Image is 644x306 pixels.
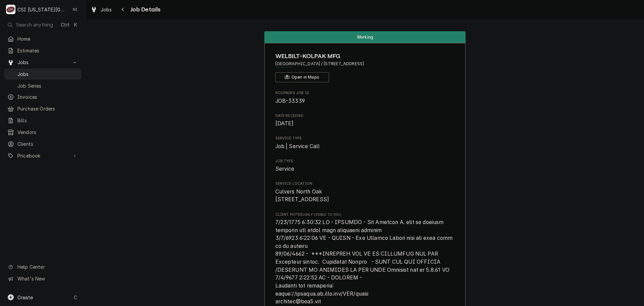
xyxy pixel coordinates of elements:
span: Invoices [17,93,78,100]
span: Pricebook [17,152,68,159]
span: Clients [17,140,78,147]
span: C [74,294,77,301]
a: Home [4,33,82,44]
span: Roopairs Job ID [275,90,455,96]
span: Vendors [17,129,78,136]
span: Home [17,35,78,42]
span: Job | Service Call [275,143,320,149]
div: NI [70,5,80,14]
span: JOB-33339 [275,98,305,104]
a: Clients [4,138,82,149]
div: CSI [US_STATE][GEOGRAPHIC_DATA] [17,6,67,13]
span: Job Type [275,165,455,173]
span: Date Received [275,120,455,128]
span: Service Type [275,136,455,141]
span: Service Location [275,188,455,204]
a: Go to Help Center [4,261,82,272]
span: Jobs [101,6,112,13]
span: Culvers North Oak [STREET_ADDRESS] [275,188,329,203]
span: Jobs [17,59,68,66]
div: C [6,5,15,14]
span: (Only Visible to You) [303,213,341,216]
a: Jobs [4,69,82,80]
a: Invoices [4,91,82,102]
span: Date Received [275,113,455,119]
div: Roopairs Job ID [275,90,455,105]
span: [DATE] [275,120,294,127]
div: Nate Ingram's Avatar [70,5,80,14]
span: Search anything [16,21,53,28]
span: What's New [17,275,77,282]
div: Job Type [275,159,455,173]
a: Jobs [88,4,115,15]
span: Help Center [17,263,77,270]
span: Address [275,61,455,67]
span: Job Series [17,82,78,89]
div: Client Information [275,52,455,82]
div: Service Location [275,181,455,204]
span: K [74,21,77,28]
span: Service Type [275,142,455,150]
a: Job Series [4,80,82,91]
a: Estimates [4,45,82,56]
span: Job Type [275,159,455,164]
a: Bills [4,115,82,126]
a: Go to What's New [4,273,82,284]
span: Ctrl [61,21,69,28]
a: Purchase Orders [4,103,82,114]
span: Estimates [17,47,78,54]
span: Client Notes [275,212,455,217]
span: Service [275,166,294,172]
div: Service Type [275,136,455,150]
span: Jobs [17,71,78,78]
a: Vendors [4,127,82,138]
a: Go to Jobs [4,57,82,68]
span: Roopairs Job ID [275,97,455,105]
span: Service Location [275,181,455,186]
div: Date Received [275,113,455,128]
button: Search anythingCtrlK [4,19,82,31]
span: Create [17,295,33,300]
span: Name [275,52,455,61]
span: Bills [17,117,78,124]
button: Open in Maps [275,72,329,82]
button: Navigate back [118,4,128,15]
div: Status [264,31,466,43]
span: Job Details [128,5,161,14]
a: Go to Pricebook [4,150,82,161]
div: CSI Kansas City's Avatar [6,5,15,14]
span: Purchase Orders [17,105,78,112]
span: Working [357,35,373,39]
